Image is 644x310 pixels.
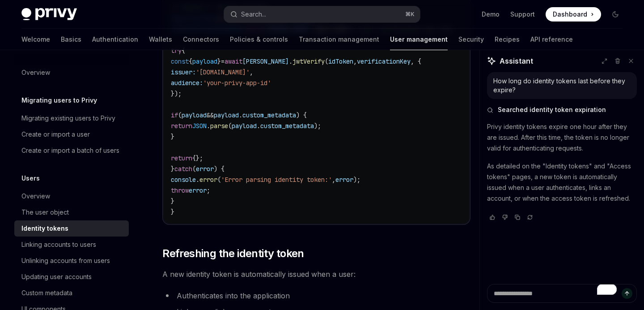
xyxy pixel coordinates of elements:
a: Basics [61,29,81,50]
span: ; [207,186,210,194]
span: A new identity token is automatically issued when a user: [162,268,470,280]
div: Overview [21,191,50,202]
div: How long do identity tokens last before they expire? [493,77,631,95]
span: 'Error parsing identity token:' [221,176,332,184]
div: Migrating existing users to Privy [21,113,115,124]
span: '[DOMAIN_NAME]' [196,68,250,76]
span: Assistant [500,56,533,66]
span: console [171,176,196,184]
a: Overview [14,188,129,204]
button: Vote that response was not good [500,213,510,222]
div: Create or import a user [21,129,90,140]
span: { [182,47,185,55]
a: Dashboard [546,7,601,22]
span: ( [217,176,221,184]
span: {}; [192,154,203,162]
div: Create or import a batch of users [21,145,119,156]
span: return [171,154,192,162]
a: Wallets [149,29,172,50]
span: payload [214,111,239,119]
p: Privy identity tokens expire one hour after they are issued. After this time, the token is no lon... [487,121,637,154]
a: Policies & controls [230,29,288,50]
span: jwtVerify [292,57,325,65]
a: Overview [14,65,129,81]
button: Copy chat response [512,213,523,222]
span: error [189,186,207,194]
a: Recipes [495,29,520,50]
span: . [207,122,210,130]
span: . [239,111,242,119]
span: && [207,111,214,119]
span: [PERSON_NAME] [242,57,289,65]
a: Support [510,10,535,19]
span: idToken [328,57,353,65]
div: The user object [21,207,69,218]
span: custom_metadata [260,122,314,130]
a: Welcome [21,29,50,50]
span: try [171,47,182,55]
a: Custom metadata [14,285,129,301]
a: Migrating existing users to Privy [14,110,129,126]
span: } [171,208,174,216]
span: . [289,57,292,65]
span: } [171,165,174,173]
a: Unlinking accounts from users [14,253,129,269]
span: Refreshing the identity token [162,246,304,261]
a: Create or import a batch of users [14,142,129,159]
h5: Migrating users to Privy [21,95,97,106]
span: audience: [171,79,203,87]
button: Vote that response was good [487,213,498,222]
span: error [196,165,214,173]
span: issuer: [171,68,196,76]
textarea: To enrich screen reader interactions, please activate Accessibility in Grammarly extension settings [487,284,637,303]
span: , [353,57,357,65]
div: Overview [21,67,50,78]
span: Searched identity token expiration [498,105,606,114]
span: = [221,57,225,65]
a: Create or import a user [14,126,129,142]
a: The user object [14,204,129,220]
span: } [217,57,221,65]
span: error [335,176,353,184]
span: } [171,133,174,141]
button: Open search [224,6,419,22]
span: ⌘ K [405,11,415,18]
span: catch [174,165,192,173]
a: Identity tokens [14,220,129,237]
span: JSON [192,122,207,130]
span: , [250,68,253,76]
span: ( [178,111,182,119]
span: if [171,111,178,119]
span: payload [182,111,207,119]
span: verificationKey [357,57,411,65]
button: Toggle dark mode [608,7,623,22]
span: const [171,57,189,65]
span: . [196,176,199,184]
div: Search... [241,9,266,20]
span: parse [210,122,228,130]
a: Updating user accounts [14,269,129,285]
span: ( [192,165,196,173]
div: Identity tokens [21,223,68,234]
span: await [225,57,242,65]
p: As detailed on the "Identity tokens" and "Access tokens" pages, a new token is automatically issu... [487,161,637,204]
span: ) { [296,111,307,119]
span: , { [411,57,421,65]
button: Send message [622,288,632,299]
a: API reference [530,29,573,50]
span: }); [171,90,182,98]
a: User management [390,29,448,50]
span: payload [232,122,257,130]
span: ( [228,122,232,130]
button: Reload last chat [525,213,535,222]
a: Linking accounts to users [14,237,129,253]
span: ( [325,57,328,65]
a: Demo [482,10,500,19]
span: { [189,57,192,65]
div: Unlinking accounts from users [21,255,110,266]
span: ) { [214,165,225,173]
span: . [257,122,260,130]
a: Security [458,29,484,50]
span: Dashboard [553,10,587,19]
span: } [171,197,174,205]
